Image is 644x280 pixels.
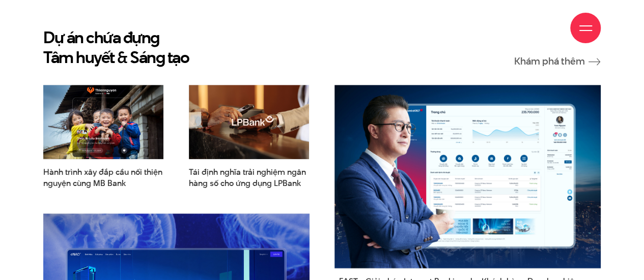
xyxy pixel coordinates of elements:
[514,56,601,67] a: Khám phá thêm
[189,167,309,188] a: Tái định nghĩa trải nghiệm ngânhàng số cho ứng dụng LPBank
[43,167,163,188] a: Hành trình xây đắp cầu nối thiệnnguyện cùng MB Bank
[43,27,189,67] h2: Dự án chứa đựng Tâm huyết & Sáng tạo
[43,178,126,189] span: nguyện cùng MB Bank
[189,167,309,188] span: Tái định nghĩa trải nghiệm ngân
[189,178,301,189] span: hàng số cho ứng dụng LPBank
[43,167,163,188] span: Hành trình xây đắp cầu nối thiện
